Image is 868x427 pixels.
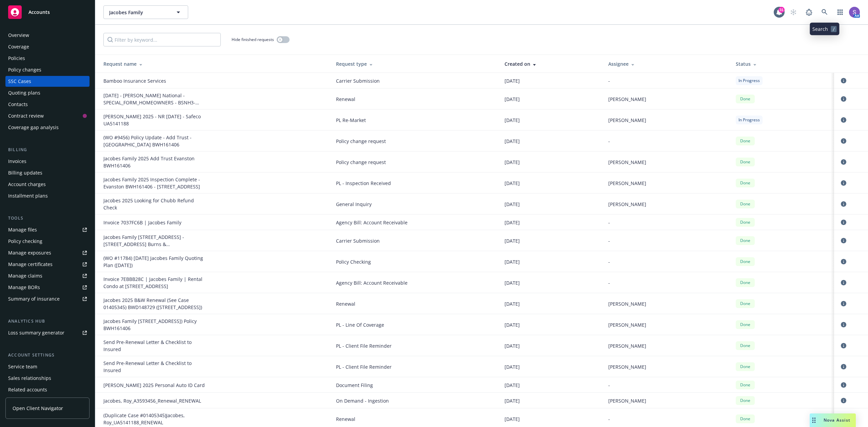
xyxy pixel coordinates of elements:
[8,41,29,52] div: Coverage
[840,179,848,187] a: circleInformation
[103,360,205,374] div: Send Pre-Renewal Letter & Checklist to Insured
[103,397,205,404] div: Jacobes, Roy_A3593456_Renewal_RENEWAL
[8,76,31,87] div: SSC Cases
[810,413,818,427] div: Drag to move
[778,7,785,13] div: 31
[103,255,205,269] div: (WO #11784) 03/07/2025 Jacobes Family Quoting Plan (2025-03-11)
[109,9,168,16] span: Jacobes Family
[505,321,520,328] span: [DATE]
[840,258,848,266] a: circleInformation
[5,110,90,121] a: Contract review
[5,76,90,87] a: SSC Cases
[336,237,493,244] span: Carrier Submission
[505,117,520,124] span: [DATE]
[5,270,90,281] a: Manage claims
[738,238,752,244] span: Done
[738,416,752,422] span: Done
[840,321,848,329] a: circleInformation
[608,138,725,145] div: -
[8,327,64,338] div: Loss summary generator
[103,233,205,248] div: Jacobes Family 2025 HO-3 Evanston BWH161406 - 1069 46th St, Sacramento, CA 95819 Burns & Wilcox
[608,342,646,349] span: [PERSON_NAME]
[103,33,221,46] input: Filter by keyword...
[608,117,646,124] span: [PERSON_NAME]
[608,77,725,84] div: -
[505,159,520,166] span: [DATE]
[505,180,520,187] span: [DATE]
[608,363,646,370] span: [PERSON_NAME]
[103,134,205,148] div: (WO #9456) Policy Update - Add Trust - Evanston BWH161406
[738,78,760,84] span: In Progress
[5,167,90,178] a: Billing updates
[608,159,646,166] span: [PERSON_NAME]
[8,87,40,98] div: Quoting plans
[787,5,800,19] a: Start snowing
[608,258,725,265] div: -
[505,60,597,67] div: Created on
[5,247,90,258] a: Manage exposures
[738,96,752,102] span: Done
[505,363,520,370] span: [DATE]
[103,318,205,332] div: Jacobes Family 2025 B&W (1069 46th St, Sacramento, CA 95819) Policy BWH161406
[505,397,520,404] span: [DATE]
[505,342,520,349] span: [DATE]
[5,156,90,167] a: Invoices
[336,138,493,145] span: Policy change request
[336,60,493,67] div: Request type
[5,87,90,98] a: Quoting plans
[8,179,46,190] div: Account charges
[738,398,752,404] span: Done
[738,280,752,286] span: Done
[738,219,752,225] span: Done
[8,259,53,270] div: Manage certificates
[840,363,848,371] a: circleInformation
[103,412,205,426] div: (Duplicate Case #01405345)Jacobes, Roy_UA5141188_RENEWAL
[840,342,848,350] a: circleInformation
[336,397,493,404] span: On Demand - Ingestion
[738,159,752,165] span: Done
[738,138,752,144] span: Done
[736,60,829,67] div: Status
[8,293,60,304] div: Summary of insurance
[840,77,848,85] a: circleInformation
[840,137,848,145] a: circleInformation
[5,3,90,22] a: Accounts
[103,92,205,106] div: 12/06/25 - Sutton National - SPECIAL_FORM_HOMEOWNERS - BSNH3-2024-626724-01
[505,415,520,423] span: [DATE]
[840,116,848,124] a: circleInformation
[5,224,90,235] a: Manage files
[5,215,90,222] div: Tools
[5,53,90,64] a: Policies
[336,159,493,166] span: Policy change request
[336,219,493,226] span: Agency Bill: Account Receivable
[103,5,188,19] button: Jacobes Family
[5,282,90,293] a: Manage BORs
[13,405,63,412] span: Open Client Navigator
[833,5,847,19] a: Switch app
[8,361,37,372] div: Service team
[336,96,493,103] span: Renewal
[608,382,725,389] div: -
[336,363,493,370] span: PL - Client File Reminder
[608,237,725,244] div: -
[840,237,848,245] a: circleInformation
[336,415,493,423] span: Renewal
[738,322,752,328] span: Done
[608,180,646,187] span: [PERSON_NAME]
[336,321,493,328] span: PL - Line Of Coverage
[103,197,205,211] div: Jacobes 2025 Looking for Chubb Refund Check
[608,415,725,423] div: -
[608,201,646,208] span: [PERSON_NAME]
[8,236,42,247] div: Policy checking
[5,190,90,201] a: Installment plans
[505,201,520,208] span: [DATE]
[5,293,90,304] a: Summary of insurance
[5,259,90,270] a: Manage certificates
[738,382,752,388] span: Done
[738,201,752,207] span: Done
[103,382,205,389] div: Jacobes, Roy 2025 Personal Auto ID Card
[738,364,752,370] span: Done
[818,5,831,19] a: Search
[103,176,205,190] div: Jacobes Family 2025 Inspection Complete - Evanston BWH161406 - 1069 46th St, Sacramento, CA 95819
